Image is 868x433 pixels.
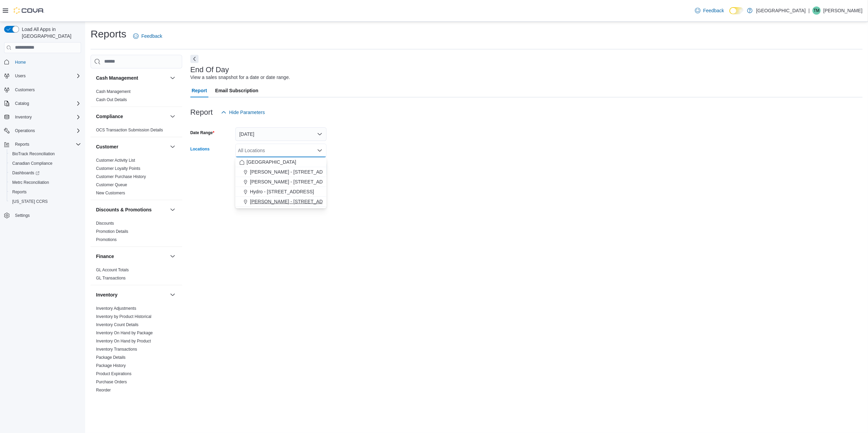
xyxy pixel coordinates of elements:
span: Inventory Transactions [96,347,137,352]
h3: Finance [96,253,114,260]
a: Cash Out Details [96,97,127,102]
button: Operations [12,127,38,135]
button: Home [1,57,84,67]
button: Inventory [96,291,167,298]
p: | [808,6,810,15]
button: Inventory [12,113,34,121]
span: Feedback [703,7,724,14]
button: Metrc Reconciliation [7,178,84,187]
button: Catalog [1,99,84,108]
a: Inventory Count Details [96,322,139,327]
a: Feedback [692,4,727,17]
div: Inventory [91,304,182,405]
a: Dashboards [7,168,84,178]
h3: Inventory [96,291,117,298]
span: Operations [15,128,35,133]
p: [PERSON_NAME] [823,6,863,15]
label: Date Range [190,130,215,135]
button: Compliance [96,113,167,120]
span: Hydro - [STREET_ADDRESS] [250,188,314,195]
span: Canadian Compliance [10,159,81,167]
h3: Compliance [96,113,123,120]
span: Email Subscription [215,84,258,97]
span: Inventory Count Details [96,322,139,327]
span: Reports [10,188,81,196]
span: Reports [15,142,29,147]
a: Feedback [130,29,165,43]
span: Discounts [96,221,114,226]
span: [GEOGRAPHIC_DATA] [247,159,296,165]
span: Inventory On Hand by Package [96,330,153,336]
button: Users [1,71,84,81]
button: Catalog [12,99,32,108]
a: Product Expirations [96,371,131,376]
span: [PERSON_NAME] - [STREET_ADDRESS] [250,198,341,205]
div: Discounts & Promotions [91,219,182,246]
span: Product Expirations [96,371,131,376]
a: Canadian Compliance [10,159,55,167]
span: Reports [12,189,27,195]
button: Hide Parameters [218,106,268,119]
button: Compliance [169,112,177,121]
span: Customer Activity List [96,158,135,163]
a: [US_STATE] CCRS [10,197,50,206]
button: Cash Management [96,75,167,81]
span: Customer Loyalty Points [96,166,140,171]
button: Discounts & Promotions [96,206,167,213]
button: Inventory [1,112,84,122]
button: [PERSON_NAME] - [STREET_ADDRESS] [235,177,327,187]
button: Next [190,55,199,63]
span: Customers [15,87,35,93]
div: Tre Mace [812,6,821,15]
span: Hide Parameters [229,109,265,116]
span: Metrc Reconciliation [10,178,81,187]
span: Users [12,72,81,80]
span: New Customers [96,190,125,196]
span: Load All Apps in [GEOGRAPHIC_DATA] [19,26,81,39]
a: Inventory On Hand by Product [96,339,151,343]
span: Users [15,73,26,79]
button: Finance [169,252,177,260]
span: [PERSON_NAME] - [STREET_ADDRESS][PERSON_NAME] [250,169,380,175]
a: Customer Purchase History [96,174,146,179]
span: OCS Transaction Submission Details [96,127,163,133]
a: Settings [12,211,32,220]
a: Cash Management [96,89,130,94]
span: Package Details [96,355,126,360]
span: Promotions [96,237,117,242]
p: [GEOGRAPHIC_DATA] [756,6,806,15]
img: Cova [14,7,44,14]
a: Reorder [96,388,111,392]
button: Customer [169,143,177,151]
a: Inventory by Product Historical [96,314,152,319]
a: Dashboards [10,169,42,177]
button: [GEOGRAPHIC_DATA] [235,157,327,167]
span: [PERSON_NAME] - [STREET_ADDRESS] [250,178,341,185]
h3: Cash Management [96,75,138,81]
button: Discounts & Promotions [169,206,177,214]
a: Customer Queue [96,182,127,187]
button: Operations [1,126,84,135]
label: Locations [190,146,210,152]
a: Package Details [96,355,126,360]
a: BioTrack Reconciliation [10,150,58,158]
span: Inventory [12,113,81,121]
button: Settings [1,210,84,220]
span: TM [814,6,819,15]
button: Hydro - [STREET_ADDRESS] [235,187,327,197]
span: BioTrack Reconciliation [12,151,55,157]
span: Catalog [12,99,81,108]
input: Dark Mode [729,7,744,14]
span: Reports [12,140,81,148]
div: Choose from the following options [235,157,327,207]
span: Metrc Reconciliation [12,180,49,185]
a: Customers [12,86,37,94]
span: Customers [12,85,81,94]
div: Customer [91,156,182,200]
span: Purchase Orders [96,379,127,385]
a: Home [12,58,29,66]
a: Customer Activity List [96,158,135,163]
